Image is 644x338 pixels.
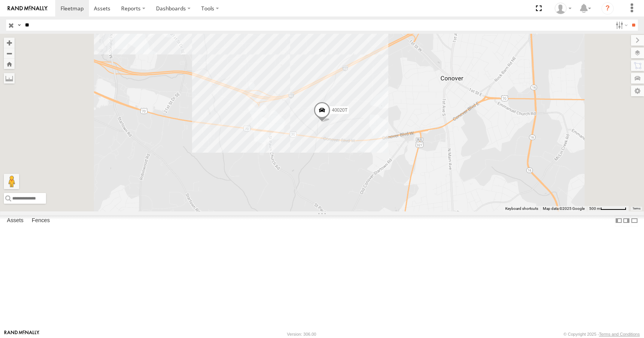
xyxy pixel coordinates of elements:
[28,216,54,226] label: Fences
[599,332,640,336] a: Terms and Conditions
[4,59,15,69] button: Zoom Home
[601,2,614,15] i: ?
[4,38,15,48] button: Zoom in
[4,330,39,338] a: Visit our Website
[623,215,630,226] label: Dock Summary Table to the Right
[3,216,27,226] label: Assets
[287,332,316,336] div: Version: 306.00
[631,215,638,226] label: Hide Summary Table
[505,206,538,211] button: Keyboard shortcuts
[563,332,640,336] div: © Copyright 2025 -
[543,206,585,211] span: Map data ©2025 Google
[613,20,629,31] label: Search Filter Options
[8,6,48,11] img: rand-logo.svg
[4,73,15,84] label: Measure
[552,3,574,14] div: Summer Walker
[632,207,641,210] a: Terms (opens in new tab)
[4,48,15,59] button: Zoom out
[332,108,348,113] span: 40020T
[16,20,22,31] label: Search Query
[615,215,623,226] label: Dock Summary Table to the Left
[589,206,600,211] span: 500 m
[4,174,19,189] button: Drag Pegman onto the map to open Street View
[631,86,644,96] label: Map Settings
[587,206,629,211] button: Map Scale: 500 m per 64 pixels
